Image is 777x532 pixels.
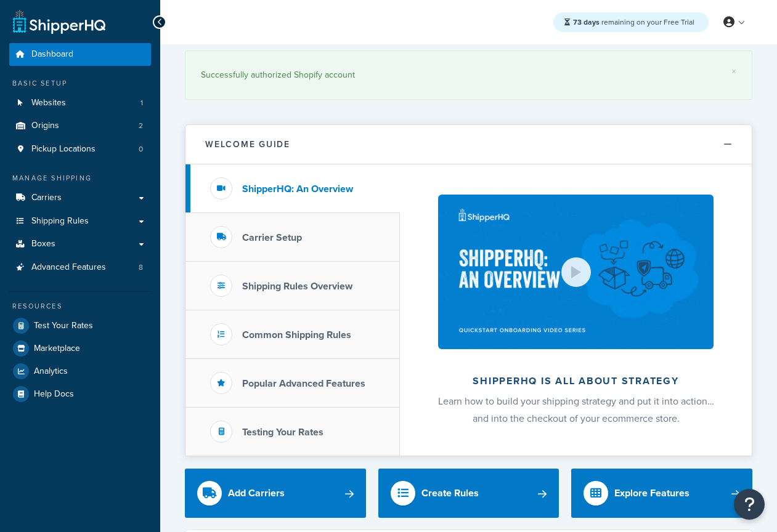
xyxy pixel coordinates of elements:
h3: Shipping Rules Overview [242,281,352,292]
a: Websites1 [9,92,151,115]
span: Test Your Rates [34,321,93,331]
div: Explore Features [614,485,690,502]
span: Help Docs [34,389,74,400]
h2: Welcome Guide [205,140,290,149]
h3: Testing Your Rates [242,427,323,438]
span: Marketplace [34,344,80,354]
span: remaining on your Free Trial [573,17,694,28]
span: Advanced Features [31,262,106,273]
a: Pickup Locations0 [9,138,151,161]
a: Advanced Features8 [9,256,151,279]
a: Create Rules [378,469,559,518]
a: Analytics [9,360,151,382]
button: Welcome Guide [185,125,752,164]
div: Successfully authorized Shopify account [201,66,736,84]
div: Resources [9,301,151,312]
a: Origins2 [9,115,151,137]
span: Shipping Rules [31,216,89,227]
a: Test Your Rates [9,315,151,337]
li: Origins [9,115,151,137]
li: Advanced Features [9,256,151,279]
span: Origins [31,121,59,131]
span: Pickup Locations [31,144,96,155]
a: Help Docs [9,383,151,405]
a: Carriers [9,187,151,209]
a: Add Carriers [185,469,366,518]
div: Add Carriers [228,485,285,502]
a: Marketplace [9,337,151,360]
span: Boxes [31,239,55,249]
span: 0 [139,144,143,155]
span: Dashboard [31,49,73,60]
li: Pickup Locations [9,138,151,161]
h3: ShipperHQ: An Overview [242,183,353,195]
span: Carriers [31,193,62,203]
a: Dashboard [9,43,151,66]
h2: ShipperHQ is all about strategy [433,376,719,387]
h3: Carrier Setup [242,232,302,243]
div: Basic Setup [9,78,151,89]
span: 8 [139,262,143,273]
h3: Popular Advanced Features [242,378,365,389]
span: 2 [139,121,143,131]
a: Boxes [9,233,151,256]
img: ShipperHQ is all about strategy [438,195,713,349]
span: 1 [140,98,143,108]
a: Shipping Rules [9,210,151,233]
strong: 73 days [573,17,600,28]
h3: Common Shipping Rules [242,329,351,341]
li: Websites [9,92,151,115]
span: Analytics [34,366,68,377]
span: Learn how to build your shipping strategy and put it into action… and into the checkout of your e... [438,394,714,425]
a: × [731,66,736,76]
div: Manage Shipping [9,173,151,183]
button: Open Resource Center [734,489,765,520]
a: Explore Features [571,469,752,518]
div: Create Rules [421,485,479,502]
span: Websites [31,98,66,108]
